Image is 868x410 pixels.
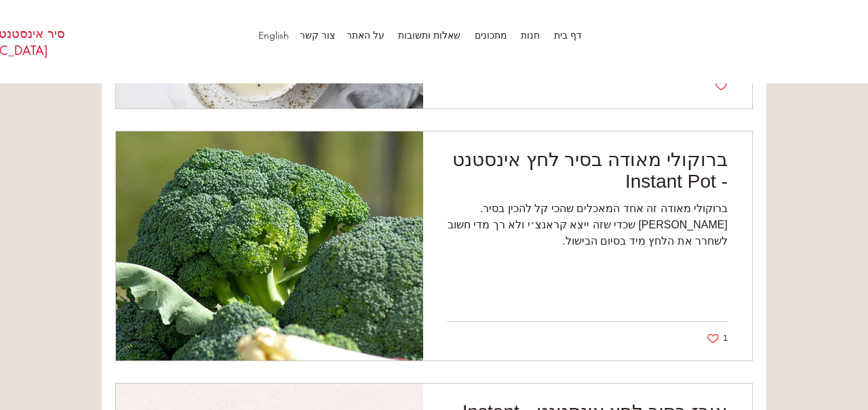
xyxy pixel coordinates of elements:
[514,25,547,45] a: חנות
[447,148,728,201] a: ברוקולי מאודה בסיר לחץ אינסטנט - Instant Pot
[547,25,589,45] a: דף בית
[293,25,342,45] p: צור קשר
[236,25,589,45] nav: אתר
[707,332,728,345] button: Like post
[252,25,296,45] a: English
[719,334,728,342] span: 1
[547,25,589,45] p: דף בית
[391,25,467,45] a: שאלות ותשובות
[447,148,728,192] h2: ברוקולי מאודה בסיר לחץ אינסטנט - Instant Pot
[296,25,342,45] a: צור קשר
[467,25,514,45] a: מתכונים
[342,25,391,45] a: על האתר
[340,25,391,45] p: על האתר
[115,131,423,362] img: ברוקולי מאודה בסיר לחץ אינסטנט - Instant Pot
[447,201,728,249] div: ברוקולי מאודה זה אחד המאכלים שהכי קל להכין בסיר. [PERSON_NAME] שכדי שזה ייצא קראנצ׳י ולא רך מדי ח...
[468,25,514,45] p: מתכונים
[715,79,728,92] button: Like post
